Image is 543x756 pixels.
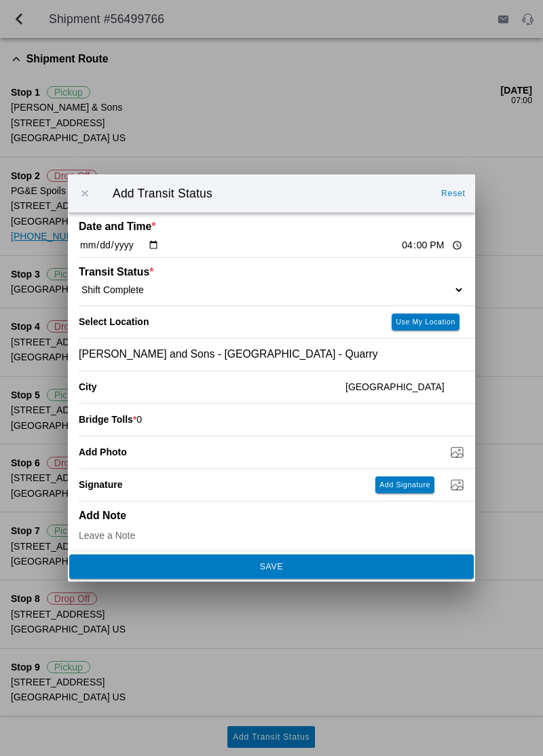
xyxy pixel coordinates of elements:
ion-label: Add Note [79,510,368,522]
ion-label: City [79,381,335,392]
ion-label: Transit Status [79,266,368,278]
span: [PERSON_NAME] and Sons - [GEOGRAPHIC_DATA] - Quarry [79,348,378,360]
ion-label: Date and Time [79,221,368,233]
ion-button: Reset [436,183,471,204]
ion-button: Use My Location [392,314,460,330]
label: Select Location [79,316,149,327]
label: Signature [79,479,123,490]
ion-button: Add Signature [375,476,434,493]
ion-title: Add Transit Status [99,187,434,201]
ion-label: Bridge Tolls [79,414,136,425]
ion-button: SAVE [69,554,474,579]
